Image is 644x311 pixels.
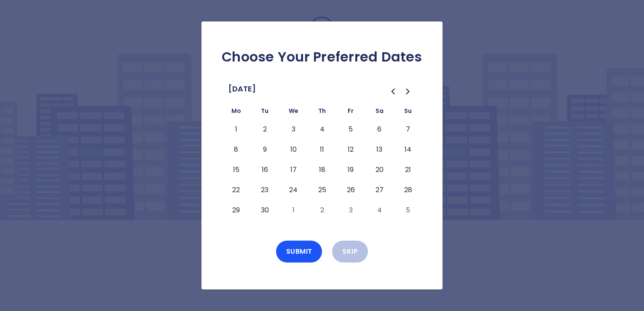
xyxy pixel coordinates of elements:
[343,163,358,177] button: Friday, September 19th, 2025
[314,204,330,217] button: Thursday, October 2nd, 2025
[215,48,429,65] h2: Choose Your Preferred Dates
[343,204,358,217] button: Friday, October 3rd, 2025
[372,183,387,197] button: Saturday, September 27th, 2025
[286,183,301,197] button: Wednesday, September 24th, 2025
[222,106,250,119] th: Monday
[400,183,416,197] button: Sunday, September 28th, 2025
[400,204,416,217] button: Sunday, October 5th, 2025
[385,84,400,99] button: Go to the Previous Month
[400,143,416,156] button: Sunday, September 14th, 2025
[257,143,272,156] button: Tuesday, September 9th, 2025
[332,241,368,263] button: Skip
[228,183,244,197] button: Monday, September 22nd, 2025
[314,183,330,197] button: Thursday, September 25th, 2025
[257,163,272,177] button: Tuesday, September 16th, 2025
[308,106,336,119] th: Thursday
[336,106,365,119] th: Friday
[400,163,416,177] button: Sunday, September 21st, 2025
[228,82,256,96] span: [DATE]
[314,163,330,177] button: Thursday, September 18th, 2025
[279,106,308,119] th: Wednesday
[343,123,358,136] button: Friday, September 5th, 2025
[400,84,416,99] button: Go to the Next Month
[257,123,272,136] button: Tuesday, September 2nd, 2025
[257,204,272,217] button: Tuesday, September 30th, 2025
[257,183,272,197] button: Tuesday, September 23rd, 2025
[276,241,322,263] button: Submit
[286,163,301,177] button: Wednesday, September 17th, 2025
[228,204,244,217] button: Monday, September 29th, 2025
[286,204,301,217] button: Wednesday, October 1st, 2025
[286,123,301,136] button: Wednesday, September 3rd, 2025
[286,143,301,156] button: Wednesday, September 10th, 2025
[228,123,244,136] button: Monday, September 1st, 2025
[343,183,358,197] button: Friday, September 26th, 2025
[280,17,364,59] img: Logo
[314,143,330,156] button: Thursday, September 11th, 2025
[365,106,394,119] th: Saturday
[372,123,387,136] button: Saturday, September 6th, 2025
[228,163,244,177] button: Monday, September 15th, 2025
[372,143,387,156] button: Saturday, September 13th, 2025
[372,204,387,217] button: Saturday, October 4th, 2025
[400,123,416,136] button: Sunday, September 7th, 2025
[343,143,358,156] button: Friday, September 12th, 2025
[222,106,422,220] table: September 2025
[250,106,279,119] th: Tuesday
[228,143,244,156] button: Monday, September 8th, 2025
[394,106,422,119] th: Sunday
[372,163,387,177] button: Saturday, September 20th, 2025
[314,123,330,136] button: Thursday, September 4th, 2025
